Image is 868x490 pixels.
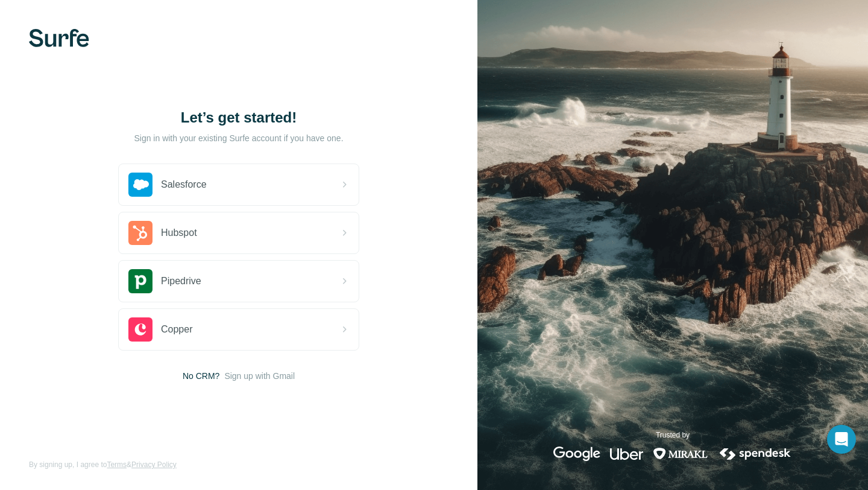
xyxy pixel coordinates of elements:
[161,226,197,240] span: Hubspot
[131,460,177,469] a: Privacy Policy
[128,221,153,245] img: hubspot's logo
[553,447,600,461] img: google's logo
[107,460,127,469] a: Terms
[134,132,343,144] p: Sign in with your existing Surfe account if you have one.
[29,459,177,470] span: By signing up, I agree to &
[718,447,793,461] img: spendesk's logo
[224,370,295,382] button: Sign up with Gmail
[118,108,359,127] h1: Let’s get started!
[128,317,153,342] img: copper's logo
[161,322,192,337] span: Copper
[128,173,153,197] img: salesforce's logo
[29,29,89,47] img: Surfe's logo
[610,447,643,461] img: uber's logo
[128,269,153,293] img: pipedrive's logo
[183,370,219,382] span: No CRM?
[161,177,207,192] span: Salesforce
[653,447,708,461] img: mirakl's logo
[827,425,856,454] div: Open Intercom Messenger
[161,274,201,288] span: Pipedrive
[656,430,690,441] p: Trusted by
